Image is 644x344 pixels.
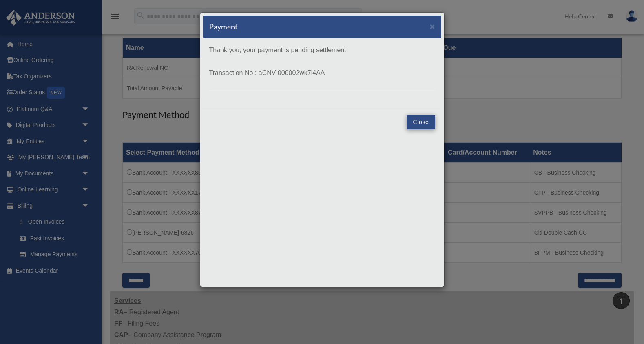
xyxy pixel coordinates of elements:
[209,67,435,79] p: Transaction No : aCNVI000002wk7l4AA
[209,44,435,56] p: Thank you, your payment is pending settlement.
[430,22,435,31] button: Close
[407,115,435,129] button: Close
[430,22,435,31] span: ×
[209,22,238,32] h5: Payment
